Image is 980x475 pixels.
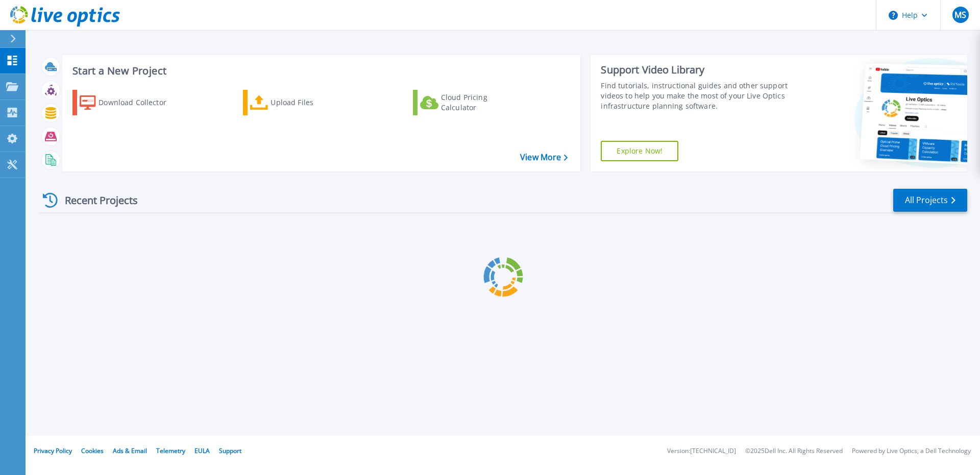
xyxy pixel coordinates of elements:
a: Telemetry [156,446,185,455]
div: Upload Files [271,92,352,113]
a: Privacy Policy [34,446,72,455]
a: Cookies [81,446,104,455]
span: MS [954,11,966,19]
a: Download Collector [72,90,186,115]
div: Recent Projects [39,188,152,213]
a: All Projects [893,189,967,212]
a: Support [219,446,241,455]
a: Upload Files [243,90,357,115]
h3: Start a New Project [72,65,568,77]
a: Explore Now! [601,141,678,161]
div: Support Video Library [601,63,793,77]
div: Download Collector [99,92,180,113]
div: Cloud Pricing Calculator [441,92,523,113]
li: © 2025 Dell Inc. All Rights Reserved [745,448,843,455]
li: Powered by Live Optics, a Dell Technology [852,448,971,455]
a: Cloud Pricing Calculator [413,90,527,115]
a: Ads & Email [113,446,147,455]
a: View More [520,153,568,162]
div: Find tutorials, instructional guides and other support videos to help you make the most of your L... [601,81,793,111]
li: Version: [TECHNICAL_ID] [667,448,736,455]
a: EULA [194,446,210,455]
